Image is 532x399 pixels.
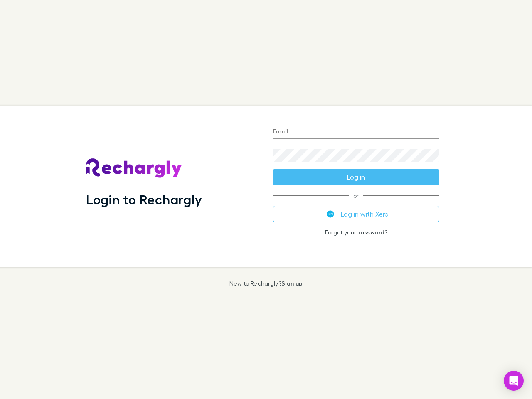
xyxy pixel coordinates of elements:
h1: Login to Rechargly [86,192,202,207]
a: password [356,229,384,236]
button: Log in [273,169,439,185]
button: Log in with Xero [273,206,439,222]
p: New to Rechargly? [229,280,303,287]
img: Xero's logo [327,210,334,218]
a: Sign up [281,280,303,287]
p: Forgot your ? [273,229,439,236]
img: Rechargly's Logo [86,158,182,178]
span: or [273,195,439,196]
div: Open Intercom Messenger [504,371,524,391]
